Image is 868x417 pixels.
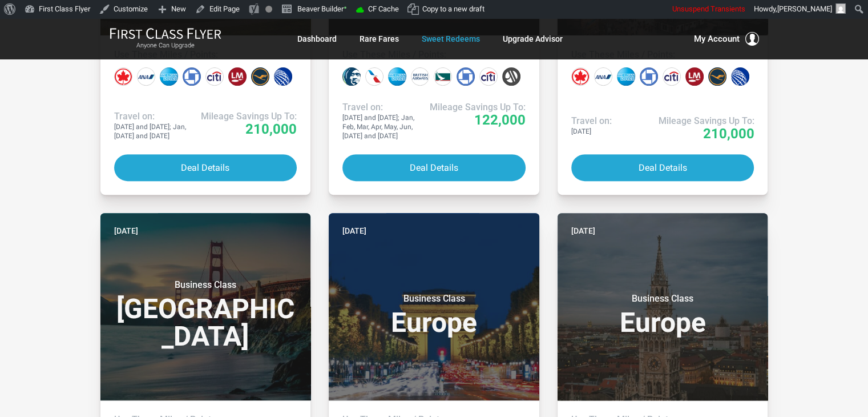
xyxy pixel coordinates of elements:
[571,67,590,86] div: Air Canada miles
[479,67,498,86] div: Citi points
[342,293,526,336] h3: Europe
[672,5,745,13] span: Unsuspend Transients
[342,154,526,181] button: Deal Details
[617,67,635,86] div: Amex points
[228,67,247,86] div: LifeMiles
[731,67,749,86] div: United miles
[344,2,347,14] span: •
[571,154,754,181] button: Deal Details
[342,67,361,86] div: Alaska miles
[110,42,221,50] small: Anyone Can Upgrade
[342,224,366,237] time: [DATE]
[274,67,292,86] div: United miles
[694,32,740,46] span: My Account
[571,293,754,336] h3: Europe
[183,67,201,86] div: Chase points
[594,67,612,86] div: All Nippon miles
[640,67,658,86] div: Chase points
[708,67,726,86] div: Lufthansa miles
[362,293,505,304] small: Business Class
[297,29,337,49] a: Dashboard
[110,27,221,50] a: First Class FlyerAnyone Can Upgrade
[365,67,383,86] div: American miles
[434,67,452,86] div: Cathay Pacific miles
[457,67,475,86] div: Chase points
[502,67,520,86] div: Marriott points
[411,67,429,86] div: British Airways miles
[685,67,704,86] div: LifeMiles
[422,29,480,49] a: Sweet Redeems
[591,293,734,304] small: Business Class
[205,67,224,86] div: Citi points
[160,67,178,86] div: Amex points
[777,5,832,13] span: [PERSON_NAME]
[134,279,277,291] small: Business Class
[114,154,297,181] button: Deal Details
[571,224,595,237] time: [DATE]
[694,32,759,46] button: My Account
[114,67,132,86] div: Air Canada miles
[388,67,406,86] div: Amex points
[360,29,399,49] a: Rare Fares
[663,67,681,86] div: Citi points
[503,29,563,49] a: Upgrade Advisor
[114,224,138,237] time: [DATE]
[110,27,221,39] img: First Class Flyer
[114,279,297,350] h3: [GEOGRAPHIC_DATA]
[137,67,155,86] div: All Nippon miles
[251,67,269,86] div: Lufthansa miles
